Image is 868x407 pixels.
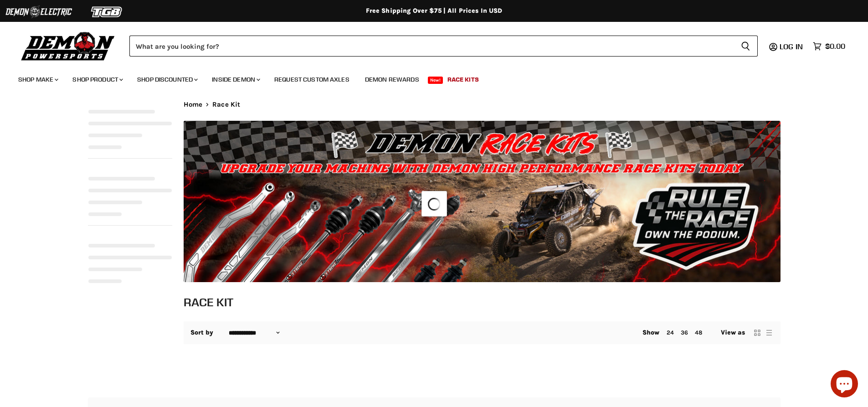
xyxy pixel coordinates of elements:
a: Shop Product [66,70,128,89]
button: Search [734,36,758,57]
div: Free Shipping Over $75 | All Prices In USD [70,7,799,15]
a: 36 [681,329,688,336]
button: grid view [753,328,762,337]
img: Race Kit [184,121,781,283]
span: $0.00 [825,42,845,51]
button: list view [765,328,774,337]
a: Demon Rewards [358,70,426,89]
a: $0.00 [808,40,850,53]
span: New! [428,77,443,84]
img: TGB Logo 2 [73,3,141,21]
a: Inside Demon [205,70,266,89]
span: View as [721,329,745,336]
a: 48 [695,329,702,336]
a: 24 [667,329,674,336]
a: Shop Make [11,70,64,89]
a: Home [184,101,203,108]
a: Log in [776,42,808,51]
img: Demon Electric Logo 2 [5,3,73,21]
span: Log in [780,42,803,51]
nav: Breadcrumbs [184,101,781,108]
ul: Main menu [11,67,843,89]
label: Sort by [190,329,214,336]
h1: Race Kit [184,294,781,309]
inbox-online-store-chat: Shopify online store chat [828,370,861,400]
a: Shop Discounted [130,70,203,89]
nav: Collection utilities [184,321,781,344]
span: Show [642,329,660,336]
a: Race Kits [441,70,486,89]
img: Demon Powersports [18,30,118,62]
a: Request Custom Axles [267,70,356,89]
span: Race Kit [212,101,240,108]
input: Search [129,36,734,57]
form: Product [129,36,758,57]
